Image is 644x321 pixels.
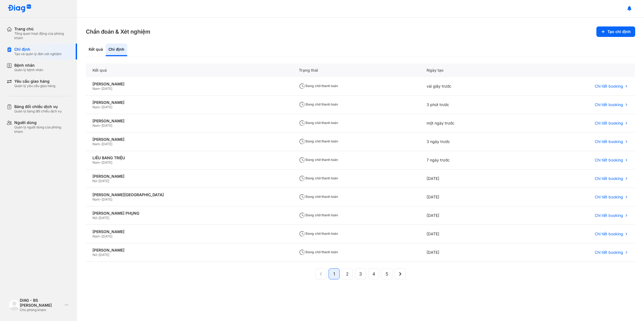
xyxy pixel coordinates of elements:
span: [DATE] [102,142,112,146]
div: Trạng thái [292,63,420,77]
span: [DATE] [99,253,109,257]
span: [DATE] [99,216,109,220]
span: - [97,253,99,257]
div: [PERSON_NAME] [92,174,286,179]
span: Chi tiết booking [595,158,623,163]
div: [PERSON_NAME] PHỤNG [92,211,286,216]
span: Nữ [92,179,97,183]
span: [DATE] [102,105,112,109]
div: [PERSON_NAME] [92,82,286,87]
span: Đang chờ thanh toán [299,250,338,254]
span: Nữ [92,216,97,220]
div: Bệnh nhân [14,63,43,68]
span: Nam [92,123,100,128]
span: Chi tiết booking [595,250,623,255]
span: [DATE] [102,160,112,164]
span: Đang chờ thanh toán [299,213,338,217]
div: Quản lý bệnh nhân [14,68,43,72]
span: Nam [92,142,100,146]
span: - [100,160,102,164]
div: [PERSON_NAME] [92,137,286,142]
span: - [100,87,102,91]
div: [DATE] [420,169,520,188]
span: Nữ [92,253,97,257]
div: LIÊU BANG TRIỆU [92,155,286,160]
div: Chỉ định [106,44,127,56]
span: Nam [92,160,100,164]
span: Nam [92,87,100,91]
span: - [100,123,102,128]
span: - [100,234,102,238]
div: 3 ngày trước [420,133,520,151]
span: Nam [92,234,100,238]
span: [DATE] [102,234,112,238]
span: Nam [92,105,100,109]
span: Chi tiết booking [595,84,623,89]
div: [PERSON_NAME][GEOGRAPHIC_DATA] [92,192,286,197]
span: - [97,179,99,183]
img: logo [8,4,31,13]
div: Người dùng [14,120,70,125]
span: 1 [333,271,335,277]
div: [DATE] [420,225,520,243]
span: Đang chờ thanh toán [299,231,338,236]
span: - [97,216,99,220]
span: [DATE] [99,179,109,183]
div: Chủ phòng khám [20,308,62,312]
span: Đang chờ thanh toán [299,176,338,180]
button: Tạo chỉ định [596,26,635,37]
div: Trang chủ [14,26,70,31]
span: - [100,197,102,201]
h3: Chẩn đoán & Xét nghiệm [86,28,150,36]
button: 3 [355,268,366,279]
div: [DATE] [420,188,520,206]
span: 2 [346,271,349,277]
div: [PERSON_NAME] [92,229,286,234]
div: 3 phút trước [420,96,520,114]
span: Chi tiết booking [595,102,623,107]
div: Kết quả [86,63,292,77]
span: Chi tiết booking [595,231,623,236]
span: Đang chờ thanh toán [299,195,338,199]
span: [DATE] [102,197,112,201]
span: - [100,105,102,109]
button: 5 [381,268,392,279]
span: Đang chờ thanh toán [299,102,338,106]
div: Kết quả [86,44,106,56]
div: [DATE] [420,206,520,225]
span: Đang chờ thanh toán [299,84,338,88]
span: Đang chờ thanh toán [299,139,338,143]
div: Tổng quan hoạt động của phòng khám [14,31,70,40]
div: [PERSON_NAME] [92,100,286,105]
span: 5 [386,271,388,277]
div: Ngày tạo [420,63,520,77]
span: Nam [92,197,100,201]
div: Chỉ định [14,47,62,52]
span: Chi tiết booking [595,139,623,144]
span: Chi tiết booking [595,176,623,181]
span: 4 [372,271,375,277]
span: - [100,142,102,146]
span: Đang chờ thanh toán [299,158,338,162]
span: Đang chờ thanh toán [299,121,338,125]
div: Quản lý yêu cầu giao hàng [14,84,55,88]
span: 3 [359,271,362,277]
span: [DATE] [102,123,112,128]
div: DIAG - BS [PERSON_NAME] [20,298,62,308]
div: [PERSON_NAME] [92,248,286,253]
button: 4 [368,268,379,279]
div: Quản lý người dùng của phòng khám [14,125,70,134]
span: Chi tiết booking [595,213,623,218]
div: [PERSON_NAME] [92,118,286,123]
div: Yêu cầu giao hàng [14,79,55,84]
span: Chi tiết booking [595,195,623,199]
div: 7 ngày trước [420,151,520,169]
div: Quản lý bảng đối chiếu dịch vụ [14,109,62,114]
button: 2 [342,268,353,279]
img: logo [9,300,20,311]
div: một ngày trước [420,114,520,133]
button: 1 [329,268,340,279]
div: Tạo và quản lý đơn xét nghiệm [14,52,62,56]
span: Chi tiết booking [595,121,623,126]
div: Bảng đối chiếu dịch vụ [14,104,62,109]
